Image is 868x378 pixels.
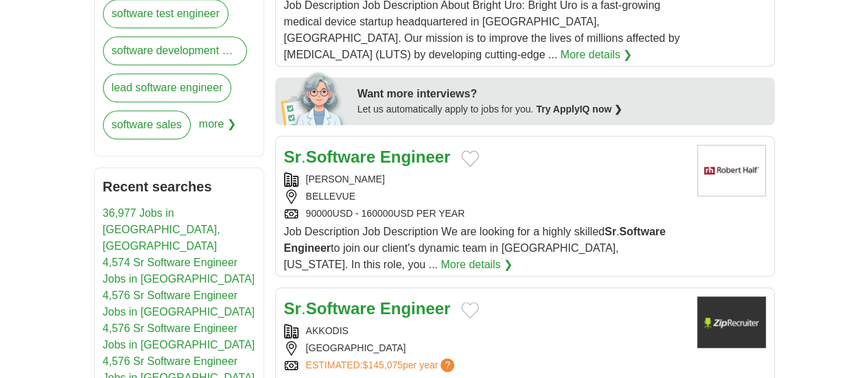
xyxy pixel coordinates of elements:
[380,147,451,166] strong: Engineer
[281,70,347,125] img: apply-iq-scientist.png
[103,257,255,285] a: 4,574 Sr Software Engineer Jobs in [GEOGRAPHIC_DATA]
[536,104,622,115] a: Try ApplyIQ now ❯
[357,86,766,102] div: Want more interviews?
[284,341,686,355] div: [GEOGRAPHIC_DATA]
[362,359,402,370] span: $145,075
[697,145,766,196] img: Robert Half logo
[306,358,458,373] a: ESTIMATED:$145,075per year?
[284,324,686,338] div: AKKODIS
[561,47,633,63] a: More details ❯
[380,299,451,318] strong: Engineer
[199,110,236,147] span: more ❯
[461,302,479,318] button: Add to favorite jobs
[103,322,255,351] a: 4,576 Sr Software Engineer Jobs in [GEOGRAPHIC_DATA]
[284,299,451,318] a: Sr.Software Engineer
[103,73,232,102] a: lead software engineer
[284,189,686,204] div: BELLEVUE
[619,226,666,237] strong: Software
[103,110,191,139] a: software sales
[103,290,255,318] a: 4,576 Sr Software Engineer Jobs in [GEOGRAPHIC_DATA]
[306,174,385,185] a: [PERSON_NAME]
[103,176,255,197] h2: Recent searches
[103,207,220,252] a: 36,977 Jobs in [GEOGRAPHIC_DATA], [GEOGRAPHIC_DATA]
[284,147,451,166] a: Sr.Software Engineer
[461,150,479,167] button: Add to favorite jobs
[284,206,686,221] div: 90000USD - 160000USD PER YEAR
[697,296,766,348] img: Company logo
[284,299,301,318] strong: Sr
[306,147,375,166] strong: Software
[441,358,454,372] span: ?
[103,36,247,65] a: software development manager
[441,257,513,273] a: More details ❯
[357,102,766,117] div: Let us automatically apply to jobs for you.
[284,242,331,254] strong: Engineer
[605,226,616,237] strong: Sr
[284,147,301,166] strong: Sr
[284,226,666,270] span: Job Description Job Description We are looking for a highly skilled . to join our client's dynami...
[306,299,375,318] strong: Software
